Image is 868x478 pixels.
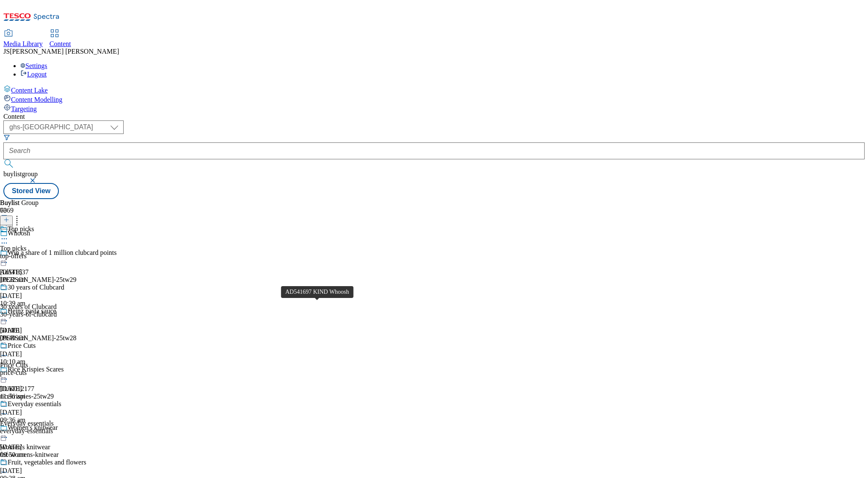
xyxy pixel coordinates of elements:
div: Everyday essentials [8,400,61,408]
a: Logout [20,71,47,78]
a: Content [50,30,71,48]
span: [PERSON_NAME] [PERSON_NAME] [10,48,119,55]
a: Content Modelling [3,94,865,104]
a: Media Library [3,30,43,48]
div: Fruit, vegetables and flowers [8,459,86,466]
span: Content Modelling [11,96,62,103]
a: Targeting [3,104,865,113]
span: JS [3,48,10,55]
div: Content [3,113,865,120]
div: Top picks [8,225,34,233]
input: Search [3,142,865,159]
span: Content [50,40,71,47]
span: Content Lake [11,87,48,94]
div: 30 years of Clubcard [8,284,64,291]
svg: Search Filters [3,134,10,141]
button: Stored View [3,183,59,199]
span: Media Library [3,40,43,47]
a: Content Lake [3,85,865,94]
span: buylistgroup [3,170,38,178]
a: Settings [20,62,47,69]
span: Targeting [11,105,37,112]
div: Price Cuts [8,342,36,350]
